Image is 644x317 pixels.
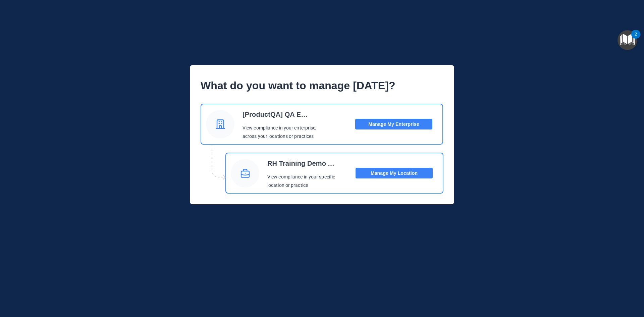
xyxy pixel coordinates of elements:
[267,157,336,170] p: RH Training Demo Account
[267,181,336,190] p: location or practice
[356,168,433,178] button: Manage My Location
[635,34,637,43] div: 2
[355,119,432,129] button: Manage My Enterprise
[243,108,311,121] p: [ProductQA] QA Ent_30_Mar
[243,132,317,141] p: across your locations or practices
[267,173,336,181] p: View compliance in your specific
[618,30,637,50] button: Open Resource Center, 2 new notifications
[243,124,317,133] p: View compliance in your enterprise,
[201,76,443,96] p: What do you want to manage [DATE]?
